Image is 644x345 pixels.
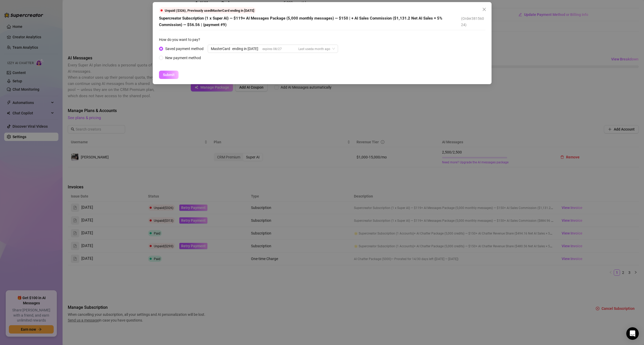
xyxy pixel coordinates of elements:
[232,45,258,53] div: ending in [DATE]
[480,5,488,14] button: Close
[262,47,282,51] span: expires 08/27
[159,71,179,79] button: Submit
[480,7,488,11] span: Close
[482,7,486,11] span: close
[298,47,330,51] span: Last used a month ago
[163,46,206,52] span: Saved payment method
[165,9,254,13] span: Unpaid ($326) , Previously used MasterCard ending in [DATE]
[211,45,230,53] div: MasterCard
[461,16,484,27] span: (Order 38156024 )
[159,16,442,27] span: Supercreator Subscription (1 x Super AI) — $119+ AI Messages Package (5,000 monthly messages) — $...
[626,327,639,340] div: Open Intercom Messenger
[165,55,201,61] div: New payment method
[163,73,175,77] span: Submit
[159,37,204,42] label: How do you want to pay?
